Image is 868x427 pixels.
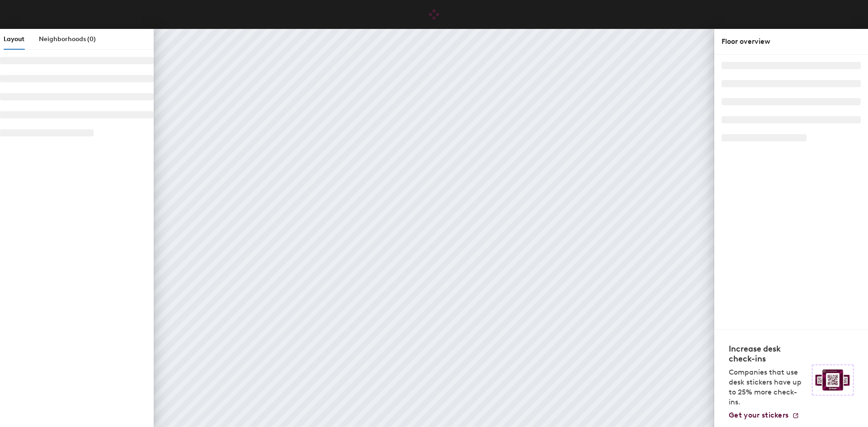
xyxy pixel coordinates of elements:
div: Floor overview [722,36,861,47]
p: Companies that use desk stickers have up to 25% more check-ins. [729,367,807,407]
a: Get your stickers [729,411,799,420]
span: Neighborhoods (0) [39,35,96,43]
h4: Increase desk check-ins [729,344,807,364]
span: Get your stickers [729,411,788,419]
span: Layout [4,35,24,43]
img: Sticker logo [812,365,854,395]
